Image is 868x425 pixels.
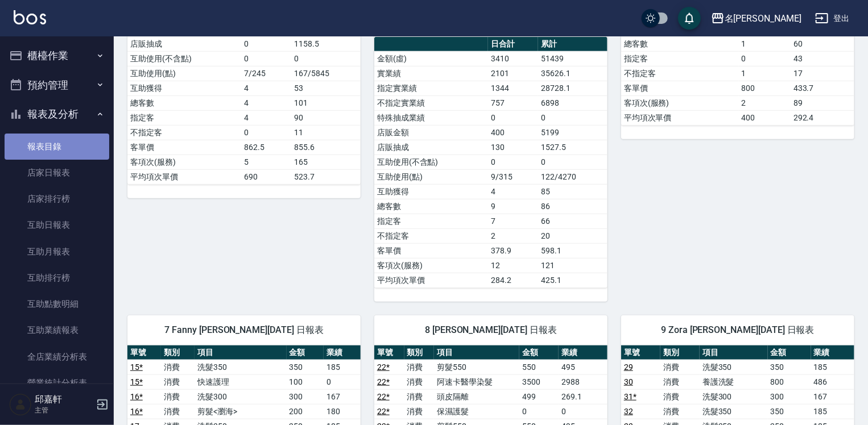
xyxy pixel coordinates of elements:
button: 櫃檯作業 [5,41,109,70]
a: 30 [624,377,633,386]
button: 報表及分析 [5,99,109,129]
p: 主管 [35,405,93,415]
td: 4 [241,95,291,110]
a: 營業統計分析表 [5,370,109,396]
td: 0 [488,155,538,169]
td: 185 [811,360,854,374]
td: 5199 [538,125,607,140]
td: 523.7 [291,169,361,184]
th: 金額 [519,345,559,360]
td: 85 [538,184,607,199]
td: 消費 [660,389,700,404]
td: 269.1 [559,389,607,404]
td: 0 [241,125,291,140]
td: 總客數 [374,199,488,214]
td: 客項次(服務) [374,258,488,273]
td: 消費 [161,374,195,389]
td: 28728.1 [538,81,607,95]
td: 3410 [488,51,538,66]
td: 0 [538,155,607,169]
th: 單號 [374,345,404,360]
td: 7 [488,214,538,228]
td: 5 [241,155,291,169]
button: 名[PERSON_NAME] [706,7,806,30]
a: 全店業績分析表 [5,344,109,370]
span: 8 [PERSON_NAME][DATE] 日報表 [388,324,594,336]
td: 35626.1 [538,66,607,81]
td: 保濕護髮 [434,404,519,419]
td: 598.1 [538,243,607,258]
td: 167/5845 [291,66,361,81]
td: 特殊抽成業績 [374,110,488,125]
img: Logo [14,10,46,24]
th: 項目 [434,345,519,360]
span: 9 Zora [PERSON_NAME][DATE] 日報表 [635,324,841,336]
td: 洗髮350 [700,360,768,374]
td: 洗髮300 [195,389,286,404]
td: 185 [324,360,361,374]
th: 類別 [161,345,195,360]
td: 互助使用(不含點) [374,155,488,169]
td: 0 [519,404,559,419]
td: 378.9 [488,243,538,258]
th: 項目 [195,345,286,360]
td: 66 [538,214,607,228]
a: 互助日報表 [5,212,109,238]
td: 690 [241,169,291,184]
th: 業績 [559,345,607,360]
td: 0 [488,110,538,125]
th: 類別 [404,345,435,360]
td: 互助使用(點) [374,169,488,184]
td: 7/245 [241,66,291,81]
td: 互助使用(點) [127,66,241,81]
th: 類別 [660,345,700,360]
td: 4 [241,81,291,95]
a: 報表目錄 [5,134,109,160]
td: 消費 [660,360,700,374]
a: 店家排行榜 [5,186,109,212]
td: 862.5 [241,140,291,155]
td: 剪髮550 [434,360,519,374]
td: 不指定客 [127,125,241,140]
td: 350 [768,404,811,419]
td: 350 [768,360,811,374]
td: 0 [241,51,291,66]
td: 90 [291,110,361,125]
td: 消費 [161,389,195,404]
a: 互助點數明細 [5,291,109,317]
td: 300 [768,389,811,404]
th: 單號 [621,345,660,360]
td: 客單價 [621,81,739,95]
td: 486 [811,374,854,389]
td: 60 [791,36,854,51]
td: 86 [538,199,607,214]
td: 167 [811,389,854,404]
td: 1344 [488,81,538,95]
th: 項目 [700,345,768,360]
th: 單號 [127,345,161,360]
td: 1 [739,66,791,81]
td: 互助獲得 [374,184,488,199]
td: 消費 [660,404,700,419]
td: 4 [488,184,538,199]
td: 121 [538,258,607,273]
td: 4 [241,110,291,125]
td: 客單價 [374,243,488,258]
td: 互助使用(不含點) [127,51,241,66]
td: 12 [488,258,538,273]
div: 名[PERSON_NAME] [725,11,801,26]
a: 29 [624,363,633,372]
td: 200 [287,404,324,419]
td: 425.1 [538,273,607,287]
td: 51439 [538,51,607,66]
td: 43 [791,51,854,66]
button: save [678,7,701,30]
td: 消費 [404,404,435,419]
a: 32 [624,407,633,416]
td: 消費 [660,374,700,389]
td: 平均項次單價 [374,273,488,287]
td: 消費 [404,360,435,374]
td: 總客數 [621,36,739,51]
td: 店販抽成 [374,140,488,155]
td: 100 [287,374,324,389]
